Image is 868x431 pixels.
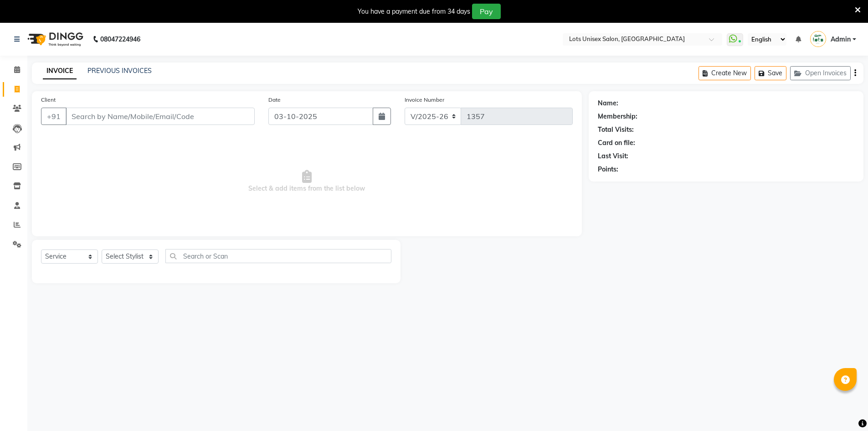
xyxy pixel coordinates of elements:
img: logo [23,26,86,52]
b: 08047224946 [100,26,140,52]
div: Membership: [598,112,637,121]
img: Admin [810,31,826,47]
div: Points: [598,165,618,174]
label: Date [268,96,281,104]
span: Admin [831,35,851,44]
div: Name: [598,99,618,108]
input: Search or Scan [165,249,391,263]
input: Search by Name/Mobile/Email/Code [66,108,255,125]
label: Client [41,96,56,104]
span: Select & add items from the list below [41,136,573,227]
label: Invoice Number [405,96,444,104]
div: Total Visits: [598,125,634,135]
button: Open Invoices [790,66,851,80]
button: Create New [699,66,751,80]
button: Save [755,66,786,80]
button: +91 [41,108,67,125]
div: Last Visit: [598,151,628,161]
a: PREVIOUS INVOICES [87,67,152,75]
a: INVOICE [43,63,77,79]
div: Card on file: [598,138,635,148]
button: Pay [472,4,501,19]
div: You have a payment due from 34 days [358,7,470,16]
iframe: chat widget [830,395,859,422]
